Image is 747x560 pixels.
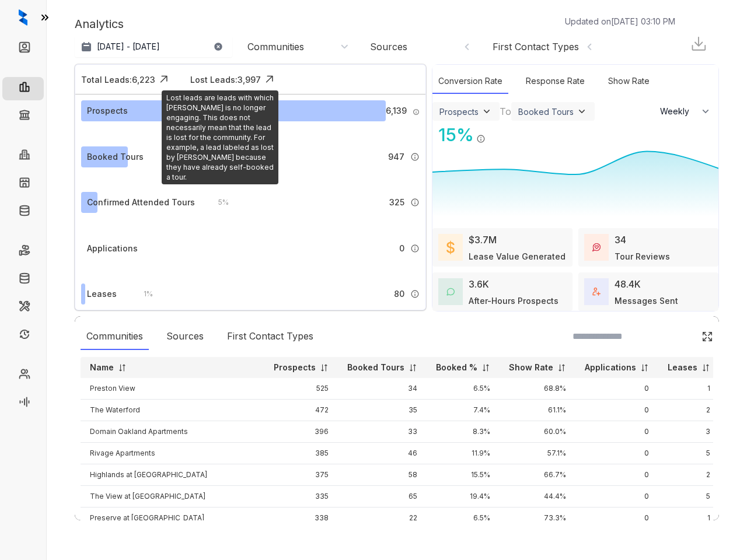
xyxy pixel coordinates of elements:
[500,486,575,508] td: 44.4%
[658,400,720,421] td: 2
[432,69,508,94] div: Conversion Rate
[486,124,503,141] img: Click Icon
[500,400,575,421] td: 61.1%
[658,443,720,464] td: 5
[2,296,44,320] li: Maintenance
[90,362,114,373] p: Name
[221,323,319,350] div: First Contact Types
[615,277,641,291] div: 48.4K
[87,104,128,117] div: Prospects
[653,101,718,122] button: Weekly
[264,508,338,529] td: 338
[476,134,486,143] img: Info
[410,152,420,162] img: Info
[320,363,329,372] img: sorting
[247,40,304,53] div: Communities
[575,400,658,421] td: 0
[640,363,649,372] img: sorting
[575,421,658,443] td: 0
[81,378,264,400] td: Preston View
[2,77,44,100] li: Leasing
[439,107,479,117] div: Prospects
[701,331,713,342] img: Click Icon
[500,421,575,443] td: 60.0%
[518,107,574,117] div: Booked Tours
[75,36,232,57] button: [DATE] - [DATE]
[557,363,566,372] img: sorting
[690,35,707,52] img: Download
[81,421,264,443] td: Domain Oakland Apartments
[701,363,710,372] img: sorting
[658,486,720,508] td: 5
[2,392,44,415] li: Voice AI
[509,362,553,373] p: Show Rate
[87,150,144,163] div: Booked Tours
[469,250,566,262] div: Lease Value Generated
[500,508,575,529] td: 73.3%
[264,378,338,400] td: 525
[481,106,493,117] img: ViewFilterArrow
[386,104,407,117] span: 6,139
[389,196,404,209] span: 325
[500,443,575,464] td: 57.1%
[2,105,44,128] li: Collections
[2,324,44,348] li: Renewals
[338,508,427,529] td: 22
[427,421,500,443] td: 8.3%
[615,295,678,307] div: Messages Sent
[660,106,696,117] span: Weekly
[446,288,455,296] img: AfterHoursConversations
[2,201,44,224] li: Knowledge
[427,443,500,464] td: 11.9%
[469,295,558,307] div: After-Hours Prospects
[264,400,338,421] td: 472
[81,73,155,86] div: Total Leads: 6,223
[410,198,420,207] img: Info
[500,464,575,486] td: 66.7%
[2,240,44,264] li: Rent Collections
[575,508,658,529] td: 0
[575,464,658,486] td: 0
[615,233,626,247] div: 34
[81,400,264,421] td: The Waterford
[432,122,474,148] div: 15 %
[2,364,44,387] li: Team
[520,69,591,94] div: Response Rate
[190,73,261,86] div: Lost Leads: 3,997
[427,486,500,508] td: 19.4%
[338,421,427,443] td: 33
[2,268,44,292] li: Move Outs
[658,378,720,400] td: 1
[399,242,404,255] span: 0
[75,15,124,33] p: Analytics
[427,508,500,529] td: 6.5%
[264,464,338,486] td: 375
[658,464,720,486] td: 2
[575,443,658,464] td: 0
[97,41,160,52] p: [DATE] - [DATE]
[658,508,720,529] td: 1
[469,233,497,247] div: $3.7M
[575,378,658,400] td: 0
[575,486,658,508] td: 0
[413,108,420,116] img: Info
[264,486,338,508] td: 335
[388,150,404,163] span: 947
[261,71,278,88] img: Click Icon
[446,240,455,254] img: LeaseValue
[81,508,264,529] td: Preserve at [GEOGRAPHIC_DATA]
[347,362,404,373] p: Booked Tours
[338,400,427,421] td: 35
[409,363,417,372] img: sorting
[155,71,173,88] img: Click Icon
[338,486,427,508] td: 65
[592,288,601,296] img: TotalFum
[338,464,427,486] td: 58
[81,323,149,350] div: Communities
[427,400,500,421] td: 7.4%
[87,242,138,255] div: Applications
[162,90,278,184] div: Lost leads are leads with which [PERSON_NAME] is no longer engaging. This does not necessarily me...
[585,362,636,373] p: Applications
[410,244,420,253] img: Info
[2,37,44,61] li: Leads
